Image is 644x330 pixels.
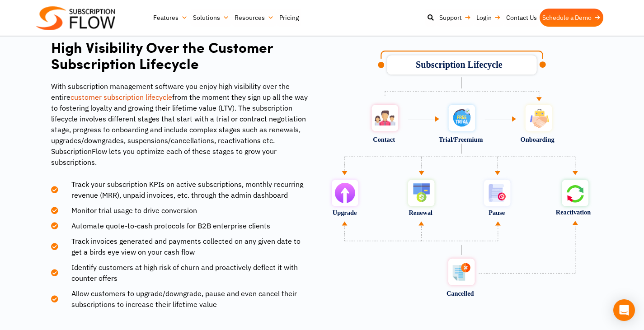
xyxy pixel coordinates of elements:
[277,9,301,27] a: Pricing
[60,236,311,257] span: Track invoices generated and payments collected on any given date to get a birds eye view on your...
[51,39,311,72] h2: High Visibility Over the Customer Subscription Lifecycle
[232,9,277,27] a: Resources
[503,9,540,27] a: Contact Us
[437,9,474,27] a: Support
[60,262,311,284] span: Identify customers at high risk of churn and proactively deflect it with counter offers
[51,81,311,167] p: With subscription management software you enjoy high visibility over the entire from the moment t...
[613,299,635,321] div: Open Intercom Messenger
[474,9,503,27] a: Login
[36,6,115,30] img: Subscriptionflow
[60,220,270,231] span: Automate quote-to-cash protocols for B2B enterprise clients
[327,51,593,298] img: High Visibility Over the Customer Subscription Management Software Lifecycle
[60,179,311,200] span: Track your subscription KPIs on active subscriptions, monthly recurring revenue (MRR), unpaid inv...
[71,93,172,102] a: customer subscription lifecycle
[60,205,197,216] span: Monitor trial usage to drive conversion
[150,9,190,27] a: Features
[190,9,232,27] a: Solutions
[60,288,311,310] span: Allow customers to upgrade/downgrade, pause and even cancel their subscriptions to increase their...
[540,9,603,27] a: Schedule a Demo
